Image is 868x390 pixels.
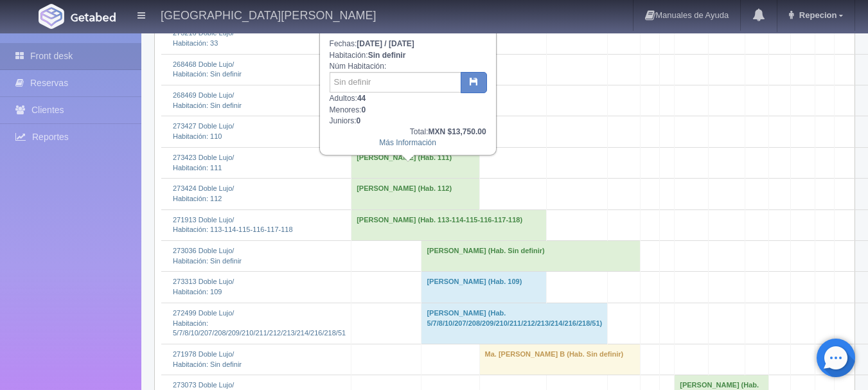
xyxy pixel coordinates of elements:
h4: [GEOGRAPHIC_DATA][PERSON_NAME] [161,6,376,22]
a: 268468 Doble Lujo/Habitación: Sin definir [173,60,242,78]
a: 273423 Doble Lujo/Habitación: 111 [173,154,234,172]
a: 273427 Doble Lujo/Habitación: 110 [173,122,234,140]
a: 268469 Doble Lujo/Habitación: Sin definir [173,91,242,109]
a: 273313 Doble Lujo/Habitación: 109 [173,278,234,296]
a: 271978 Doble Lujo/Habitación: Sin definir [173,350,242,368]
b: 44 [357,94,366,103]
b: MXN $13,750.00 [429,127,486,136]
input: Sin definir [330,72,461,93]
a: 273424 Doble Lujo/Habitación: 112 [173,184,234,202]
b: [DATE] / [DATE] [357,39,414,48]
a: Más Información [379,138,436,147]
td: Ma. [PERSON_NAME] B (Hab. Sin definir) [479,344,640,375]
td: [PERSON_NAME] (Hab. Sin definir) [421,241,640,272]
span: Repecion [796,10,837,20]
b: 0 [362,105,366,114]
b: Sin definir [368,51,406,60]
b: 0 [357,116,361,125]
td: [PERSON_NAME] (Hab. 5/7/8/10/207/208/209/210/211/212/213/214/216/218/51) [421,303,608,344]
div: Fechas: Habitación: Núm Habitación: Adultos: Menores: Juniors: [321,22,495,154]
div: Total: [330,127,486,137]
img: Getabed [39,4,64,29]
td: [PERSON_NAME] (Hab. 113-114-115-116-117-118) [351,209,547,240]
a: 273036 Doble Lujo/Habitación: Sin definir [173,247,242,265]
td: [PERSON_NAME] (Hab. 112) [351,179,479,209]
img: Getabed [71,12,116,22]
a: 273216 Doble Lujo/Habitación: 33 [173,29,234,47]
a: 271913 Doble Lujo/Habitación: 113-114-115-116-117-118 [173,216,293,234]
a: 272499 Doble Lujo/Habitación: 5/7/8/10/207/208/209/210/211/212/213/214/216/218/51 [173,309,346,337]
td: [PERSON_NAME] (Hab. 109) [421,272,547,303]
td: [PERSON_NAME] (Hab. 111) [351,147,479,178]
